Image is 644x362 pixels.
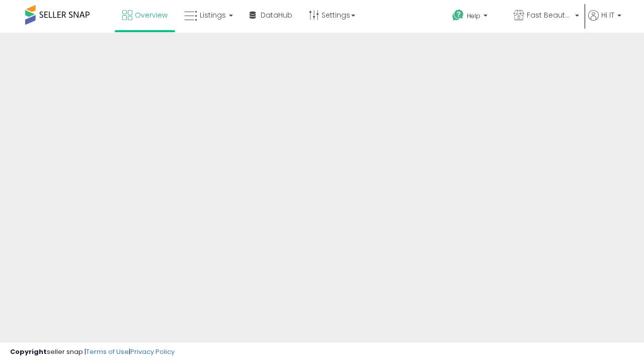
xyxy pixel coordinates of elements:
[10,347,175,357] div: seller snap | |
[200,10,226,20] span: Listings
[130,347,175,356] a: Privacy Policy
[86,347,129,356] a: Terms of Use
[135,10,168,20] span: Overview
[452,9,464,22] i: Get Help
[467,12,480,20] span: Help
[261,10,292,20] span: DataHub
[10,347,47,356] strong: Copyright
[588,10,621,33] a: Hi IT
[601,10,614,20] span: Hi IT
[527,10,572,20] span: Fast Beauty ([GEOGRAPHIC_DATA])
[444,2,505,33] a: Help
